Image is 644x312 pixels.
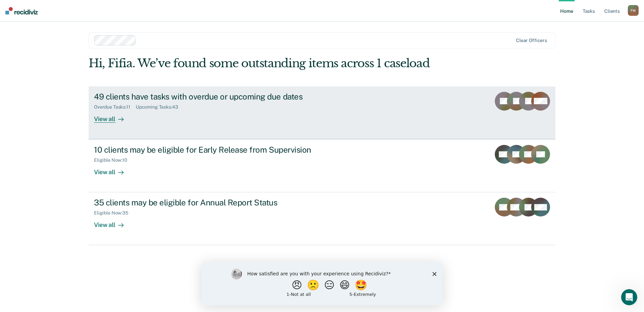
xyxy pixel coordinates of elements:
[5,7,38,14] img: Recidiviz
[516,38,547,43] div: Clear officers
[94,157,133,163] div: Eligible Now : 10
[628,5,639,16] div: F W
[89,192,555,245] a: 35 clients may be eligible for Annual Report StatusEligible Now:35View all
[94,92,330,102] div: 49 clients have tasks with overdue or upcoming due dates
[94,110,132,123] div: View all
[89,139,555,192] a: 10 clients may be eligible for Early Release from SupervisionEligible Now:10View all
[89,86,555,139] a: 49 clients have tasks with overdue or upcoming due datesOverdue Tasks:11Upcoming Tasks:43View all
[201,262,443,305] iframe: Survey by Kim from Recidiviz
[94,210,134,216] div: Eligible Now : 35
[136,104,184,110] div: Upcoming Tasks : 43
[94,145,330,155] div: 10 clients may be eligible for Early Release from Supervision
[621,289,637,305] iframe: Intercom live chat
[94,216,132,229] div: View all
[94,198,330,207] div: 35 clients may be eligible for Annual Report Status
[89,56,462,70] div: Hi, Fifia. We’ve found some outstanding items across 1 caseload
[628,5,639,16] button: FW
[94,104,136,110] div: Overdue Tasks : 11
[94,163,132,176] div: View all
